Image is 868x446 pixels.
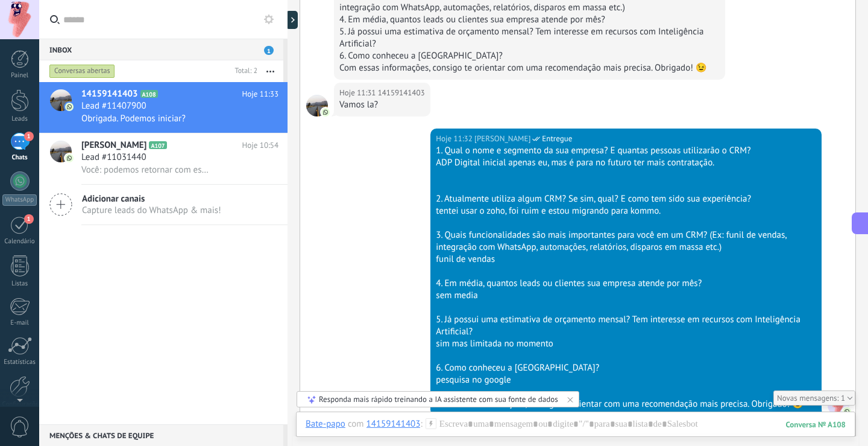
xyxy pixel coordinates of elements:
[24,132,34,141] span: 1
[140,90,158,98] span: A108
[436,398,816,410] div: Com essas informações, consigo te orientar com uma recomendação mais precisa. Obrigado! 😉
[339,50,720,62] div: 6. Como conheceu a [GEOGRAPHIC_DATA]?
[2,115,37,123] div: Leads
[2,358,37,366] div: Estatísticas
[436,278,816,290] div: 4. Em média, quantos leads ou clientes sua empresa atende por mês?
[2,154,37,162] div: Chats
[339,62,720,74] div: Com essas informações, consigo te orientar com uma recomendação mais precisa. Obrigado! 😉
[242,88,278,100] span: Hoje 11:33
[65,154,74,162] img: icon
[436,290,816,302] div: sem media
[436,362,816,374] div: 6. Como conheceu a [GEOGRAPHIC_DATA]?
[542,133,572,145] span: Entregue
[339,14,720,26] div: 4. Em média, quantos leads ou clientes sua empresa atende por mês?
[436,374,816,386] div: pesquisa no google
[306,95,328,116] span: 14159141403
[257,60,283,82] button: Mais
[82,205,221,216] span: Capture leads do WhatsApp & mais!
[286,11,298,29] div: Mostrar
[436,193,816,205] div: 2. Atualmente utiliza algum CRM? Se sim, qual? E como tem sido sua experiência?
[39,424,283,446] div: Menções & Chats de equipe
[339,87,378,99] div: Hoje 11:31
[436,205,816,217] div: tentei usar o zoho, foi ruim e estou migrando para kommo.
[2,280,37,288] div: Listas
[81,139,146,151] span: [PERSON_NAME]
[436,157,816,169] div: ADP Digital inicial apenas eu, mas é para no futuro ter mais contratação.
[81,151,146,164] span: Lead #11031440
[436,338,816,350] div: sim mas limitada no momento
[436,253,816,266] div: funil de vendas
[65,103,74,111] img: icon
[39,82,288,133] a: avataricon14159141403A108Hoje 11:33Lead #11407900Obrigada. Podemos iniciar?
[2,238,37,246] div: Calendário
[773,390,855,406] div: 1
[264,46,274,55] span: 1
[378,87,425,99] span: 14159141403
[2,194,37,206] div: WhatsApp
[436,229,816,253] div: 3. Quais funcionalidades são mais importantes para você em um CRM? (Ex: funil de vendas, integraç...
[49,64,115,78] div: Conversas abertas
[24,214,34,224] span: 1
[242,139,278,151] span: Hoje 10:54
[82,193,221,205] span: Adicionar canais
[81,88,138,100] span: 14159141403
[339,26,720,50] div: 5. Já possui uma estimativa de orçamento mensal? Tem interesse em recursos com Inteligência Artif...
[436,145,816,157] div: 1. Qual o nome e segmento da sua empresa? E quantas pessoas utilizarão o CRM?
[436,314,816,338] div: 5. Já possui uma estimativa de orçamento mensal? Tem interesse em recursos com Inteligência Artif...
[81,164,212,176] span: Você: podemos retornar com esse assunto?
[2,319,37,327] div: E-mail
[843,407,851,416] img: com.amocrm.amocrmwa.svg
[348,418,364,430] span: com
[786,419,846,430] div: 108
[2,72,37,80] div: Painel
[39,133,288,184] a: avataricon[PERSON_NAME]A107Hoje 10:54Lead #11031440Você: podemos retornar com esse assunto?
[339,99,425,111] div: Vamos la?
[230,65,257,77] div: Total: 2
[436,133,474,145] div: Hoje 11:32
[39,39,283,60] div: Inbox
[321,108,330,116] img: com.amocrm.amocrmwa.svg
[420,418,422,430] span: :
[81,113,186,124] span: Obrigada. Podemos iniciar?
[149,141,166,149] span: A107
[474,133,530,145] span: Maicon Varela (Seção de vendas)
[366,418,421,429] div: 14159141403
[319,394,558,404] div: Responda mais rápido treinando a IA assistente com sua fonte de dados
[81,100,146,112] span: Lead #11407900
